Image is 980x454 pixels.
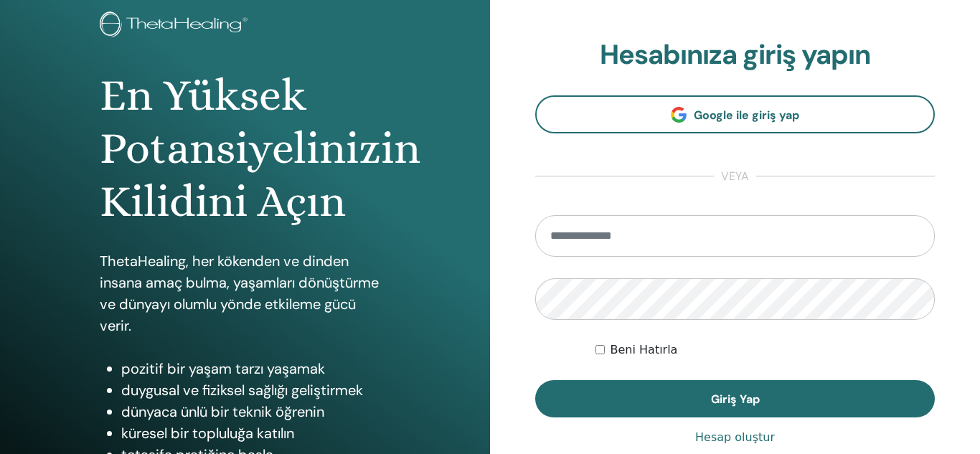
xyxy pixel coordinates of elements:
a: Google ile giriş yap [535,95,935,133]
li: dünyaca ünlü bir teknik öğrenin [121,401,390,422]
li: küresel bir topluluğa katılın [121,422,390,444]
label: Beni Hatırla [611,341,678,359]
li: duygusal ve fiziksel sağlığı geliştirmek [121,379,390,401]
span: Giriş Yap [711,392,760,407]
li: pozitif bir yaşam tarzı yaşamak [121,358,390,379]
a: Hesap oluştur [695,429,775,446]
div: Keep me authenticated indefinitely or until I manually logout [595,341,935,359]
h2: Hesabınıza giriş yapın [535,39,935,72]
button: Giriş Yap [535,380,935,417]
span: veya [714,168,756,185]
span: Google ile giriş yap [694,108,799,123]
p: ThetaHealing, her kökenden ve dinden insana amaç bulma, yaşamları dönüştürme ve dünyayı olumlu yö... [100,250,390,336]
h1: En Yüksek Potansiyelinizin Kilidini Açın [100,69,390,229]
